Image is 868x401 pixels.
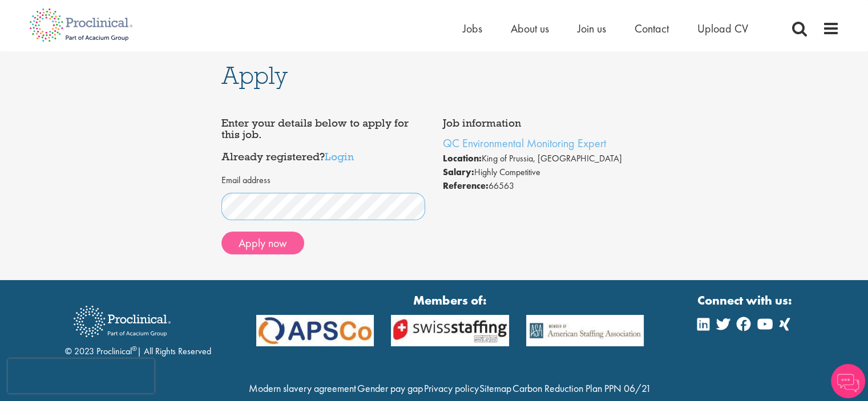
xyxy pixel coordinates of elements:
[325,149,354,163] a: Login
[512,382,651,395] a: Carbon Reduction Plan PPN 06/21
[697,21,748,36] a: Upload CV
[831,364,865,398] img: Chatbot
[248,315,383,346] img: APSCo
[635,21,669,36] a: Contact
[443,136,606,151] a: QC Environmental Monitoring Expert
[443,179,647,193] li: 66563
[256,291,644,309] strong: Members of:
[697,291,794,309] strong: Connect with us:
[382,315,518,346] img: APSCo
[65,298,179,345] img: Proclinical Recruitment
[8,359,154,393] iframe: reCAPTCHA
[578,21,606,36] a: Join us
[221,174,271,187] label: Email address
[357,382,423,395] a: Gender pay gap
[443,180,488,192] strong: Reference:
[221,60,288,91] span: Apply
[65,297,211,358] div: © 2023 Proclinical | All Rights Reserved
[132,344,137,353] sup: ®
[423,382,478,395] a: Privacy policy
[249,382,356,395] a: Modern slavery agreement
[443,118,647,129] h4: Job information
[443,152,647,165] li: King of Prussia, [GEOGRAPHIC_DATA]
[511,21,549,36] a: About us
[443,166,474,178] strong: Salary:
[443,165,647,179] li: Highly Competitive
[463,21,482,36] a: Jobs
[221,118,426,163] h4: Enter your details below to apply for this job. Already registered?
[518,315,653,346] img: APSCo
[443,152,482,164] strong: Location:
[479,382,511,395] a: Sitemap
[221,232,304,254] button: Apply now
